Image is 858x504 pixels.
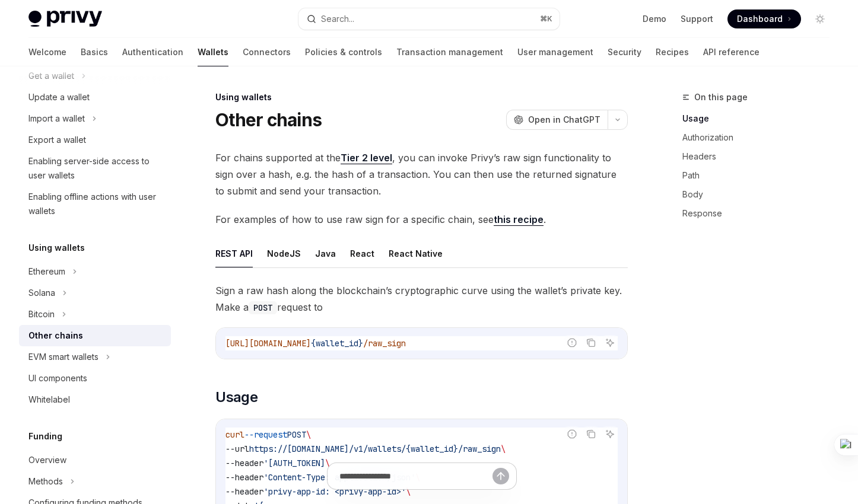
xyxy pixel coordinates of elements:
a: Welcome [28,38,66,66]
div: EVM smart wallets [28,350,98,364]
div: Solana [28,286,55,300]
a: Path [682,166,839,185]
a: User management [517,38,593,66]
div: Search... [321,12,354,26]
button: REST API [215,240,253,267]
a: this recipe [494,213,544,226]
a: Export a wallet [19,129,171,151]
div: Other chains [28,328,83,343]
div: Bitcoin [28,307,55,321]
button: Ethereum [19,261,171,282]
a: Connectors [243,38,291,66]
span: '[AUTH_TOKEN] [263,458,325,468]
div: Enabling offline actions with user wallets [28,190,164,218]
button: NodeJS [267,240,301,267]
button: Copy the contents from the code block [583,426,599,442]
button: Ask AI [602,335,618,350]
button: Bitcoin [19,304,171,325]
div: Export a wallet [28,133,86,147]
span: \ [325,458,330,468]
span: --header [225,458,263,468]
div: Using wallets [215,91,628,103]
a: Policies & controls [305,38,382,66]
input: Ask a question... [339,463,492,489]
div: Update a wallet [28,90,90,104]
span: POST [287,429,306,440]
span: Sign a raw hash along the blockchain’s cryptographic curve using the wallet’s private key. Make a... [215,282,628,315]
button: React [350,240,374,267]
a: Other chains [19,325,171,346]
a: Tier 2 level [341,152,392,164]
button: Copy the contents from the code block [583,335,599,350]
button: Ask AI [602,426,618,442]
button: Java [315,240,336,267]
h1: Other chains [215,109,322,130]
button: Report incorrect code [564,426,580,442]
div: Whitelabel [28,393,70,407]
img: light logo [28,11,102,27]
a: Whitelabel [19,389,171,410]
a: Enabling server-side access to user wallets [19,151,171,186]
a: Dashboard [727,9,801,28]
div: Import a wallet [28,111,85,126]
span: /raw_sign [363,338,406,349]
span: https://[DOMAIN_NAME]/v1/wallets/{wallet_id}/raw_sign [249,444,501,454]
a: Wallets [198,38,228,66]
span: For chains supported at the , you can invoke Privy’s raw sign functionality to sign over a hash, ... [215,149,628,199]
span: \ [501,444,506,454]
button: Search...⌘K [298,8,559,30]
h5: Funding [28,429,62,444]
span: Usage [215,388,258,407]
span: --url [225,444,249,454]
h5: Using wallets [28,241,85,255]
div: Methods [28,474,63,489]
button: EVM smart wallets [19,346,171,368]
a: Basics [81,38,108,66]
code: POST [249,301,277,314]
span: Dashboard [737,13,783,25]
span: On this page [694,90,748,104]
button: Report incorrect code [564,335,580,350]
a: Body [682,185,839,204]
button: React Native [389,240,443,267]
button: Toggle dark mode [811,9,830,28]
span: Open in ChatGPT [528,114,600,126]
a: Transaction management [396,38,503,66]
div: Ethereum [28,264,65,279]
a: Update a wallet [19,87,171,108]
span: {wallet_id} [311,338,363,349]
div: UI components [28,371,87,385]
a: Response [682,204,839,223]
span: --request [244,429,287,440]
button: Open in ChatGPT [506,110,608,130]
a: Security [608,38,641,66]
a: Overview [19,449,171,471]
a: API reference [703,38,760,66]
span: ⌘ K [540,14,552,24]
div: Enabling server-side access to user wallets [28,154,164,183]
span: [URL][DOMAIN_NAME] [225,338,311,349]
button: Methods [19,471,171,492]
a: Authentication [122,38,183,66]
span: \ [306,429,311,440]
a: Authorization [682,128,839,147]
a: Demo [643,13,666,25]
span: curl [225,429,244,440]
a: Headers [682,147,839,166]
button: Send message [492,468,509,484]
div: Overview [28,453,66,467]
a: UI components [19,368,171,389]
button: Solana [19,282,171,304]
a: Support [681,13,713,25]
a: Enabling offline actions with user wallets [19,186,171,222]
button: Import a wallet [19,108,171,129]
a: Recipes [656,38,689,66]
span: For examples of how to use raw sign for a specific chain, see . [215,211,628,228]
a: Usage [682,109,839,128]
